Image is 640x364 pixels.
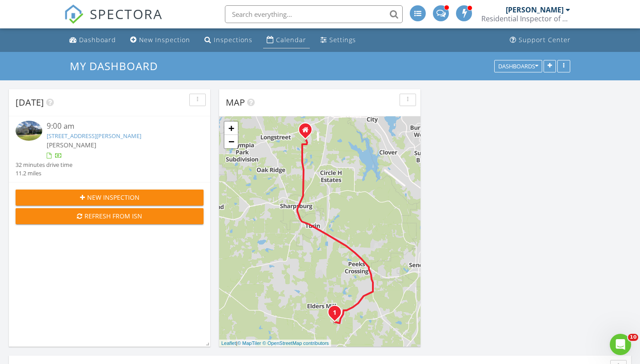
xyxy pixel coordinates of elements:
div: 118 Fire Crk Trl, Senoia, GA 30276 [335,312,340,317]
i: 1 [333,310,336,316]
a: Zoom out [224,135,238,148]
div: 32 minutes drive time [16,161,72,169]
input: Search everything... [225,5,403,23]
a: Inspections [201,32,256,48]
button: Dashboards [494,60,542,72]
a: Leaflet [221,340,236,346]
div: 11.2 miles [16,169,72,178]
button: Refresh from ISN [16,208,204,224]
div: New Inspection [139,36,190,44]
iframe: Intercom live chat [610,334,631,355]
div: 60 Rockland Ct, Sharpsburg GA 30277 [305,130,311,135]
a: © MapTiler [237,340,261,346]
span: Map [226,96,245,108]
div: Settings [329,36,356,44]
div: Calendar [276,36,306,44]
button: New Inspection [16,190,204,206]
a: Zoom in [224,122,238,135]
div: 9:00 am [47,121,188,132]
a: © OpenStreetMap contributors [263,340,329,346]
a: 9:00 am [STREET_ADDRESS][PERSON_NAME] [PERSON_NAME] 32 minutes drive time 11.2 miles [16,121,204,178]
a: SPECTORA [64,12,163,31]
img: 9366512%2Fcover_photos%2F9Az7c3WLK7hnKnC8W3J6%2Fsmall.jpg [16,121,42,141]
div: Dashboard [79,36,116,44]
a: Calendar [263,32,310,48]
div: Refresh from ISN [23,211,196,221]
a: [STREET_ADDRESS][PERSON_NAME] [47,132,141,140]
a: Support Center [506,32,574,48]
div: Residential Inspector of America [481,14,570,23]
img: The Best Home Inspection Software - Spectora [64,4,84,24]
div: | [219,340,331,347]
div: Support Center [519,36,571,44]
span: [DATE] [16,96,44,108]
span: SPECTORA [90,4,163,23]
span: 10 [628,334,638,341]
span: [PERSON_NAME] [47,141,96,149]
a: Dashboard [66,32,120,48]
div: Dashboards [498,63,538,69]
div: Inspections [214,36,252,44]
a: Settings [317,32,360,48]
a: New Inspection [127,32,194,48]
a: My Dashboard [70,59,165,73]
div: [PERSON_NAME] [506,5,564,14]
span: New Inspection [87,193,140,202]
